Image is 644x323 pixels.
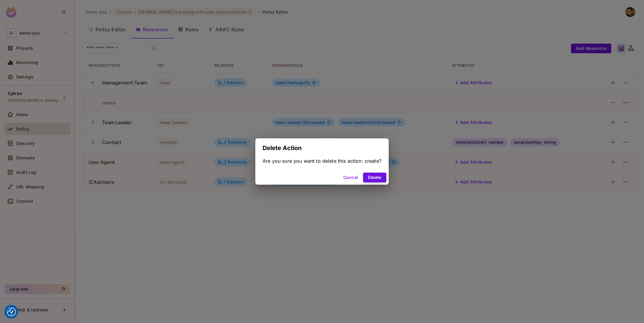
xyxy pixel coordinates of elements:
button: Cancel [341,173,360,182]
img: Revisit consent button [7,307,16,316]
div: Are you sure you want to delete this action: create? [263,158,381,164]
h2: Delete Action [255,138,389,158]
button: Consent Preferences [7,307,16,316]
button: Delete [363,173,386,182]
